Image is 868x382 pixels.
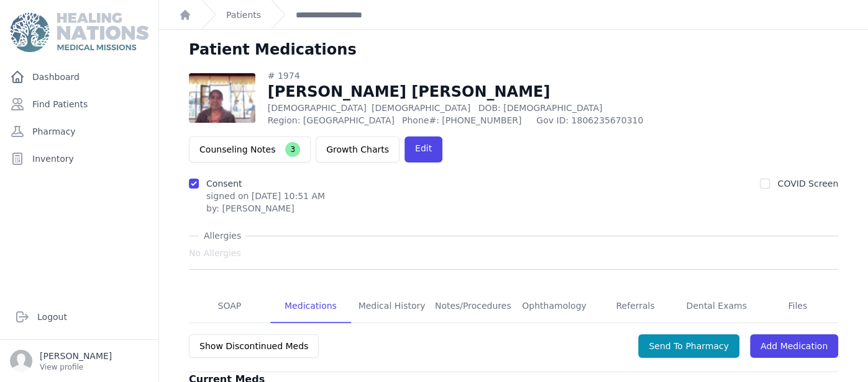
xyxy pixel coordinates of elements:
label: Consent [206,179,242,189]
button: Show Discontinued Meds [189,334,319,358]
label: COVID Screen [777,179,838,189]
button: Send To Pharmacy [638,334,739,358]
div: # 1974 [268,69,671,82]
a: SOAP [189,290,270,323]
span: Allergies [199,229,246,242]
a: Notes/Procedures [432,290,514,323]
a: Ophthamology [514,290,595,323]
nav: Tabs [189,290,838,323]
a: Patients [226,9,261,21]
div: by: [PERSON_NAME] [206,202,325,215]
a: Dental Exams [676,290,757,323]
h1: [PERSON_NAME] [PERSON_NAME] [268,82,671,102]
a: Dashboard [5,64,153,89]
button: Counseling Notes3 [189,136,311,162]
span: Phone#: [PHONE_NUMBER] [402,114,529,127]
a: Files [757,290,838,323]
a: Growth Charts [316,136,400,162]
a: Add Medication [750,334,838,358]
h1: Patient Medications [189,40,357,60]
a: Pharmacy [5,119,153,144]
a: Referrals [595,290,676,323]
a: Edit [404,136,442,162]
span: Gov ID: 1806235670310 [536,114,670,127]
a: Find Patients [5,92,153,117]
a: Inventory [5,146,153,171]
p: [DEMOGRAPHIC_DATA] [268,102,671,114]
span: No Allergies [189,247,241,259]
span: 3 [285,142,300,157]
span: DOB: [DEMOGRAPHIC_DATA] [478,103,602,113]
img: DwUN6PJcCobjAAAAJXRFWHRkYXRlOmNyZWF0ZQAyMDIzLTEyLTE5VDIwOjEyOjEwKzAwOjAwllX4VgAAACV0RVh0ZGF0ZTptb... [189,73,255,123]
a: [PERSON_NAME] View profile [10,350,148,372]
img: Medical Missions EMR [10,12,148,52]
p: signed on [DATE] 10:51 AM [206,190,325,202]
span: [DEMOGRAPHIC_DATA] [372,103,470,113]
a: Medications [270,290,352,323]
p: View profile [40,362,112,372]
p: [PERSON_NAME] [40,350,112,362]
a: Logout [10,304,148,329]
a: Medical History [351,290,432,323]
span: Region: [GEOGRAPHIC_DATA] [268,114,395,127]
